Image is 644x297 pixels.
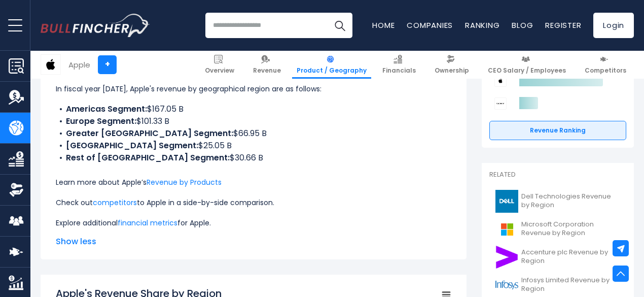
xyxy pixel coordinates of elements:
[580,51,631,79] a: Competitors
[66,152,230,163] b: Rest of [GEOGRAPHIC_DATA] Segment:
[253,67,281,75] span: Revenue
[56,217,451,229] p: Explore additional for Apple.
[430,51,474,79] a: Ownership
[378,51,420,79] a: Financials
[205,67,234,75] span: Overview
[56,196,451,209] p: Check out to Apple in a side-by-side comparison.
[56,127,451,140] li: $66.95 B
[521,192,620,210] span: Dell Technologies Revenue by Region
[521,248,620,266] span: Accenture plc Revenue by Region
[41,14,150,37] img: Bullfincher logo
[56,83,451,95] p: In fiscal year [DATE], Apple's revenue by geographical region are as follows:
[494,75,507,87] img: Apple competitors logo
[489,243,626,271] a: Accenture plc Revenue by Region
[489,215,626,243] a: Microsoft Corporation Revenue by Region
[66,140,198,151] b: [GEOGRAPHIC_DATA] Segment:
[147,177,222,187] a: Revenue by Products
[66,115,136,127] b: Europe Segment:
[56,115,451,127] li: $101.33 B
[56,236,451,248] span: Show less
[489,121,626,140] a: Revenue Ranking
[495,218,518,241] img: MSFT logo
[494,97,507,110] img: Sony Group Corporation competitors logo
[435,67,469,75] span: Ownership
[489,171,626,179] p: Related
[200,51,239,79] a: Overview
[465,20,499,30] a: Ranking
[292,51,371,79] a: Product / Geography
[521,276,620,293] span: Infosys Limited Revenue by Region
[9,182,24,197] img: Ownership
[56,140,451,152] li: $25.05 B
[382,67,416,75] span: Financials
[488,67,566,75] span: CEO Salary / Employees
[68,59,90,71] div: Apple
[489,187,626,215] a: Dell Technologies Revenue by Region
[93,197,137,208] a: competitors
[41,55,60,74] img: AAPL logo
[593,13,634,38] a: Login
[495,190,518,213] img: DELL logo
[585,67,626,75] span: Competitors
[521,220,620,238] span: Microsoft Corporation Revenue by Region
[512,20,533,30] a: Blog
[118,218,177,228] a: financial metrics
[407,20,453,30] a: Companies
[495,274,518,296] img: INFY logo
[545,20,581,30] a: Register
[297,67,367,75] span: Product / Geography
[56,103,451,115] li: $167.05 B
[56,152,451,164] li: $30.66 B
[66,127,233,139] b: Greater [GEOGRAPHIC_DATA] Segment:
[248,51,285,79] a: Revenue
[56,176,451,188] p: Learn more about Apple’s
[66,103,147,115] b: Americas Segment:
[372,20,395,30] a: Home
[98,55,117,74] a: +
[327,13,352,38] button: Search
[495,246,518,269] img: ACN logo
[41,14,150,37] a: Go to homepage
[483,51,570,79] a: CEO Salary / Employees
